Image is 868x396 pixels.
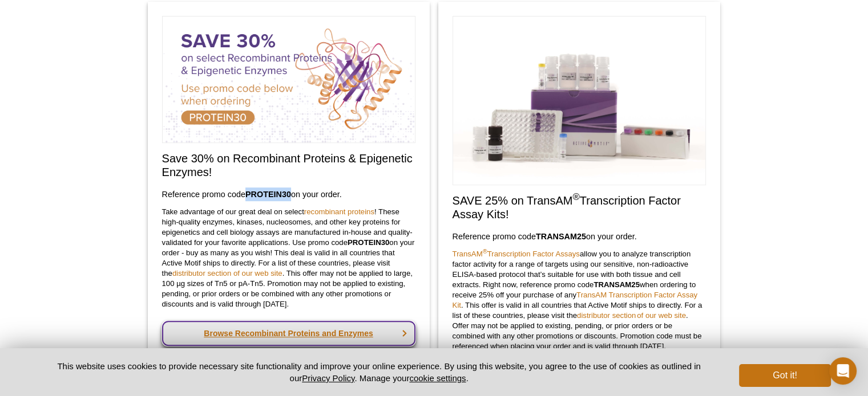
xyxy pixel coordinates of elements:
h2: SAVE 25% on TransAM Transcription Factor Assay Kits! [453,194,706,221]
img: Save on Recombinant Proteins and Enzymes [162,16,415,143]
h3: Reference promo code on your order. [453,230,706,243]
a: distributor section of our web site [577,311,686,320]
div: Open Intercom Messenger [829,357,857,385]
p: This website uses cookies to provide necessary site functionality and improve your online experie... [38,360,721,384]
a: TransAM Transcription Factor Assay Kit [453,291,698,309]
strong: TRANSAM25 [594,280,640,289]
a: recombinant proteins [304,207,374,216]
p: allow you to analyze transcription factor activity for a range of targets using our sensitive, no... [453,249,706,352]
strong: PROTEIN30 [245,190,291,199]
strong: TRANSAM25 [536,232,586,241]
sup: ® [483,247,487,254]
h2: Save 30% on Recombinant Proteins & Epigenetic Enzymes! [162,152,415,179]
img: Save on TransAM [453,16,706,185]
sup: ® [572,191,579,202]
button: Got it! [739,364,830,387]
p: Take advantage of our great deal on select ! These high-quality enzymes, kinases, nucleosomes, an... [162,207,415,309]
strong: PROTEIN30 [348,238,389,247]
a: Privacy Policy [302,373,354,383]
a: distributor section of our web site [172,269,282,277]
h3: Reference promo code on your order. [162,187,415,201]
button: cookie settings [409,373,466,383]
a: Browse Recombinant Proteins and Enzymes [162,321,415,346]
a: TransAM®Transcription Factor Assays [453,250,580,258]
